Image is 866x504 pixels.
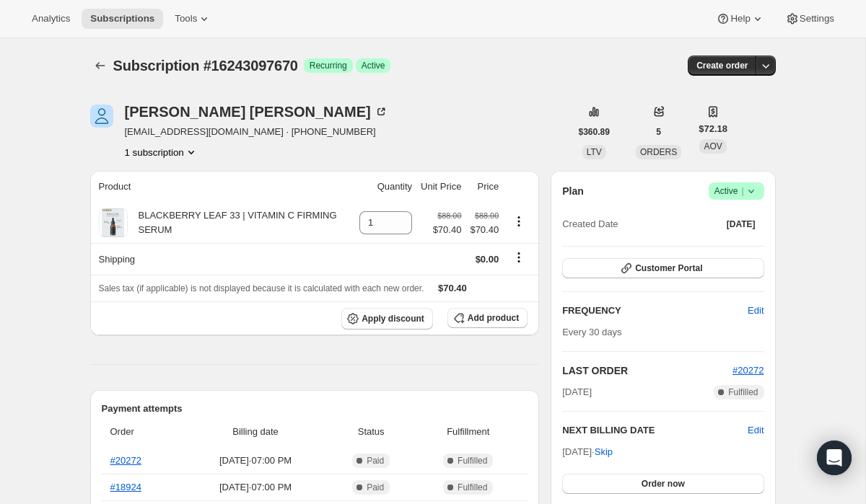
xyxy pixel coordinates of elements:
span: Tools [175,13,197,25]
span: Active [362,60,385,71]
span: Every 30 days [562,327,621,337]
span: | [741,185,743,197]
button: Apply discount [341,308,433,330]
small: $88.00 [437,211,461,220]
span: [DATE] · [562,446,613,457]
span: Paid [367,482,384,493]
button: Shipping actions [507,249,530,265]
span: Paid [367,455,384,467]
button: $360.89 [570,122,618,142]
span: ORDERS [640,147,677,157]
button: Subscriptions [90,56,110,76]
span: Created Date [562,217,618,231]
span: LTV [587,147,602,157]
span: Analytics [32,13,70,25]
span: Fulfillment [417,425,519,439]
button: Product actions [125,145,198,159]
button: Analytics [23,9,79,29]
span: Create order [696,60,748,71]
h2: FREQUENCY [562,304,748,318]
button: Edit [748,423,764,438]
button: Customer Portal [562,258,764,278]
span: [DATE] · 07:00 PM [186,480,325,495]
span: [DATE] · 07:00 PM [186,454,325,468]
button: Help [707,9,773,29]
span: 5 [656,126,661,138]
span: Customer Portal [635,262,702,274]
th: Order [102,416,183,448]
th: Quantity [355,171,416,203]
span: Edit [748,304,764,318]
span: Apply discount [362,313,424,324]
span: Fulfilled [728,386,758,398]
span: [DATE] [727,218,756,230]
th: Price [465,171,503,203]
span: $70.40 [438,283,467,293]
button: Product actions [507,213,530,229]
span: Subscriptions [90,13,154,25]
h2: Payment attempts [102,402,528,416]
div: [PERSON_NAME] [PERSON_NAME] [125,105,388,119]
button: Tools [166,9,220,29]
span: Billing date [186,425,325,439]
th: Unit Price [416,171,465,203]
div: Open Intercom Messenger [817,441,852,475]
span: Settings [800,13,834,25]
button: Subscriptions [82,9,163,29]
th: Shipping [90,243,356,275]
span: [EMAIL_ADDRESS][DOMAIN_NAME] · [PHONE_NUMBER] [125,125,388,139]
h2: Plan [562,184,584,198]
span: $70.40 [433,223,462,237]
small: $88.00 [475,211,499,220]
a: #20272 [732,365,764,376]
span: AOV [704,141,722,151]
span: Active [714,184,758,198]
span: Order now [642,478,685,490]
button: Add product [447,308,528,328]
span: $70.40 [470,223,499,237]
span: Add product [468,312,519,324]
h2: LAST ORDER [562,363,732,378]
a: #20272 [110,455,141,466]
button: 5 [647,122,670,142]
span: $72.18 [699,122,727,136]
span: Fulfilled [458,455,487,467]
button: Create order [688,56,756,76]
div: BLACKBERRY LEAF 33 | VITAMIN C FIRMING SERUM [128,208,351,237]
span: Sales tax (if applicable) is not displayed because it is calculated with each new order. [99,283,424,293]
span: $0.00 [476,254,499,265]
th: Product [90,171,356,203]
span: Recurring [310,60,347,71]
span: [DATE] [562,385,592,399]
span: Fulfilled [458,482,487,493]
button: Order now [562,474,764,494]
span: Skip [595,445,613,459]
a: #18924 [110,482,141,492]
button: Edit [739,299,772,322]
span: Stephanie M Osborne [90,105,113,128]
button: #20272 [732,363,764,378]
span: $360.89 [579,126,610,138]
span: Help [730,13,750,25]
button: Settings [777,9,843,29]
span: Status [333,425,408,439]
button: Skip [586,441,621,464]
button: [DATE] [718,214,764,234]
h2: NEXT BILLING DATE [562,423,748,438]
span: Subscription #16243097670 [113,58,298,74]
